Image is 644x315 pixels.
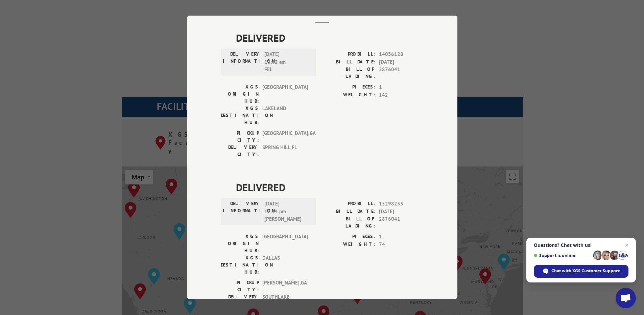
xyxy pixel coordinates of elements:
span: [DATE] 12:34 pm [PERSON_NAME] [264,200,310,223]
span: [DATE] 10:42 am FEL [264,51,310,74]
span: Support is online [534,253,591,258]
label: XGS ORIGIN HUB: [221,233,259,255]
span: [DATE] [379,208,424,216]
label: DELIVERY CITY: [221,294,259,309]
label: BILL OF LADING: [322,66,376,80]
label: PROBILL: [322,200,376,208]
span: [GEOGRAPHIC_DATA] [262,84,308,105]
label: XGS ORIGIN HUB: [221,84,259,105]
label: XGS DESTINATION HUB: [221,255,259,276]
span: Close chat [623,241,631,249]
label: BILL DATE: [322,58,376,66]
span: DELIVERED [236,31,424,46]
span: 1 [379,84,424,92]
label: XGS DESTINATION HUB: [221,105,259,126]
span: [GEOGRAPHIC_DATA] , GA [262,130,308,144]
span: [PERSON_NAME] , GA [262,279,308,294]
span: 74 [379,241,424,249]
span: 2876041 [379,66,424,80]
label: PIECES: [322,84,376,92]
span: Chat with XGS Customer Support [551,268,620,274]
span: 2876041 [379,216,424,230]
span: [DATE] [379,58,424,66]
span: 142 [379,91,424,99]
label: BILL DATE: [322,208,376,216]
label: PICKUP CITY: [221,279,259,294]
label: DELIVERY CITY: [221,144,259,158]
span: DELIVERED [236,180,424,195]
span: [GEOGRAPHIC_DATA] [262,233,308,255]
span: 15298235 [379,200,424,208]
span: SPRING HILL , FL [262,144,308,158]
label: WEIGHT: [322,241,376,249]
span: DALLAS [262,255,308,276]
label: DELIVERY INFORMATION: [223,200,261,223]
label: PROBILL: [322,51,376,59]
span: Questions? Chat with us! [534,242,628,248]
span: 1 [379,233,424,241]
span: LAKELAND [262,105,308,126]
label: PIECES: [322,233,376,241]
div: Open chat [616,288,636,308]
label: PICKUP CITY: [221,130,259,144]
label: BILL OF LADING: [322,216,376,230]
label: WEIGHT: [322,91,376,99]
label: DELIVERY INFORMATION: [223,51,261,74]
div: Chat with XGS Customer Support [534,265,628,278]
span: SOUTHLAKE , [GEOGRAPHIC_DATA] [262,294,308,309]
span: 14036128 [379,51,424,59]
